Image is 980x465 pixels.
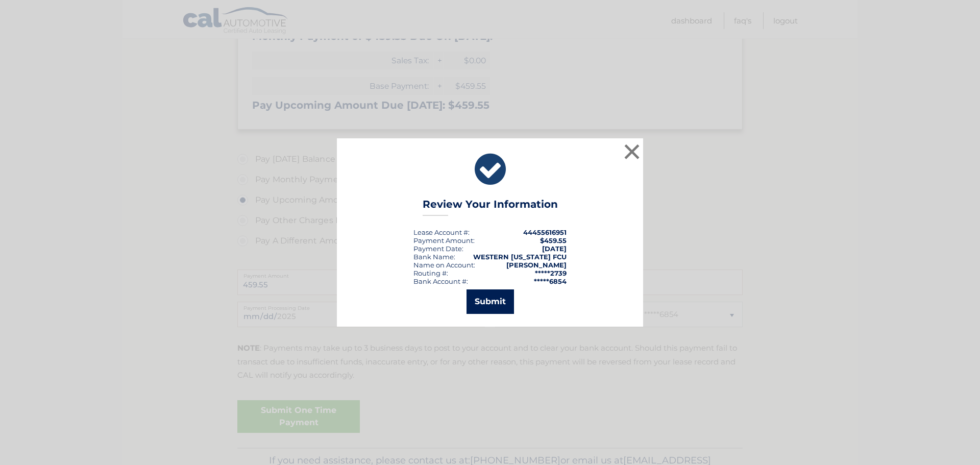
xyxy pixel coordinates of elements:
[413,253,455,261] div: Bank Name:
[413,236,475,244] div: Payment Amount:
[540,236,567,244] span: $459.55
[413,277,468,285] div: Bank Account #:
[413,244,462,253] span: Payment Date
[413,261,475,269] div: Name on Account:
[506,261,567,269] strong: [PERSON_NAME]
[413,269,448,277] div: Routing #:
[473,253,567,261] strong: WESTERN [US_STATE] FCU
[467,289,514,314] button: Submit
[622,141,642,162] button: ×
[413,228,470,236] div: Lease Account #:
[413,244,463,253] div: :
[542,244,567,253] span: [DATE]
[423,198,558,216] h3: Review Your Information
[523,228,567,236] strong: 44455616951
